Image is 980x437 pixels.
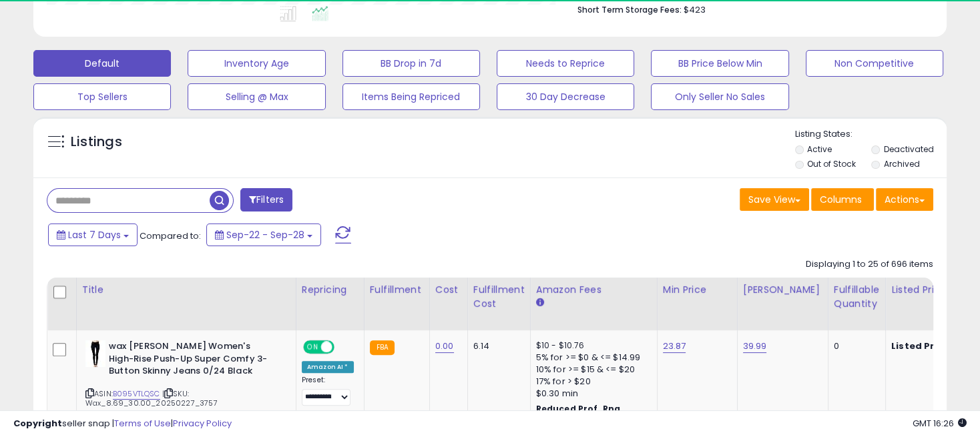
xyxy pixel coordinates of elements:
img: 21Z0dbWcKiS._SL40_.jpg [85,340,105,367]
div: $10 - $10.76 [536,340,647,352]
label: Active [807,143,832,155]
div: 0 [834,340,875,352]
small: FBA [370,340,395,355]
span: ON [304,342,321,353]
button: Items Being Repriced [342,83,480,110]
button: Needs to Reprice [497,50,634,77]
div: Fulfillment Cost [473,283,525,311]
a: 39.99 [743,340,767,353]
span: Compared to: [140,230,201,242]
span: 2025-10-6 16:26 GMT [913,417,967,430]
button: 30 Day Decrease [497,83,634,110]
b: Listed Price: [891,340,952,352]
div: Fulfillment [370,283,424,297]
button: Sep-22 - Sep-28 [206,224,321,246]
label: Out of Stock [807,158,856,169]
div: [PERSON_NAME] [743,283,822,297]
b: Short Term Storage Fees: [577,4,682,15]
a: Terms of Use [114,417,171,430]
label: Archived [884,158,920,169]
div: 10% for >= $15 & <= $20 [536,364,647,376]
button: Inventory Age [188,50,325,77]
button: BB Price Below Min [651,50,788,77]
small: Amazon Fees. [536,297,544,309]
div: Min Price [663,283,732,297]
button: Only Seller No Sales [651,83,788,110]
strong: Copyright [13,417,62,430]
button: Columns [811,188,874,211]
div: seller snap | | [13,418,232,430]
div: Fulfillable Quantity [834,283,880,311]
button: Selling @ Max [188,83,325,110]
a: Privacy Policy [173,417,232,430]
div: Title [82,283,290,297]
div: Displaying 1 to 25 of 696 items [806,258,933,271]
button: Top Sellers [33,83,171,110]
h5: Listings [71,133,122,151]
button: Last 7 Days [48,224,138,246]
button: Non Competitive [806,50,943,77]
span: Last 7 Days [68,228,121,242]
p: Listing States: [795,128,947,141]
button: BB Drop in 7d [342,50,480,77]
span: $423 [684,3,706,16]
span: OFF [332,342,354,353]
div: Preset: [302,376,354,406]
label: Deactivated [884,143,934,155]
div: 6.14 [473,340,520,352]
div: Amazon AI * [302,361,354,373]
div: $0.30 min [536,388,647,400]
a: 0.00 [435,340,454,353]
a: B095VTLQSC [113,388,160,400]
div: 17% for > $20 [536,376,647,388]
span: Columns [820,193,862,206]
div: Amazon Fees [536,283,652,297]
a: 23.87 [663,340,686,353]
div: 5% for >= $0 & <= $14.99 [536,352,647,364]
button: Filters [240,188,292,211]
div: ASIN: [85,340,286,424]
button: Default [33,50,171,77]
button: Actions [876,188,933,211]
div: Repricing [302,283,358,297]
button: Save View [740,188,809,211]
span: Sep-22 - Sep-28 [226,228,304,242]
b: wax [PERSON_NAME] Women's High-Rise Push-Up Super Comfy 3-Button Skinny Jeans 0/24 Black [109,340,271,381]
div: Cost [435,283,462,297]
